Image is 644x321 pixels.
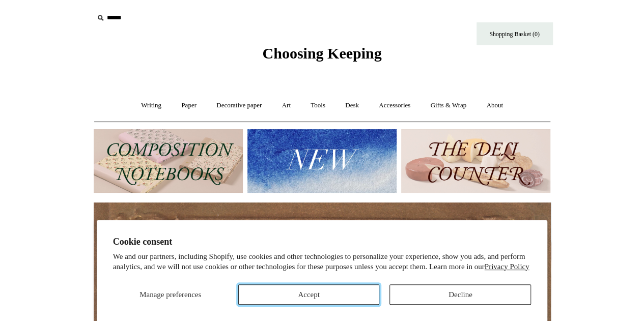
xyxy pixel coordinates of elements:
[389,284,531,305] button: Decline
[301,92,334,119] a: Tools
[421,92,475,119] a: Gifts & Wrap
[94,129,243,193] img: 202302 Composition ledgers.jpg__PID:69722ee6-fa44-49dd-a067-31375e5d54ec
[273,92,300,119] a: Art
[113,237,531,247] h2: Cookie consent
[172,92,206,119] a: Paper
[113,284,228,305] button: Manage preferences
[477,92,512,119] a: About
[401,129,550,193] img: The Deli Counter
[485,262,529,271] a: Privacy Policy
[262,45,381,62] span: Choosing Keeping
[247,129,397,193] img: New.jpg__PID:f73bdf93-380a-4a35-bcfe-7823039498e1
[238,284,380,305] button: Accept
[370,92,419,119] a: Accessories
[207,92,271,119] a: Decorative paper
[477,22,553,45] a: Shopping Basket (0)
[336,92,368,119] a: Desk
[132,92,171,119] a: Writing
[262,53,381,60] a: Choosing Keeping
[139,290,201,299] span: Manage preferences
[113,252,531,272] p: We and our partners, including Shopify, use cookies and other technologies to personalize your ex...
